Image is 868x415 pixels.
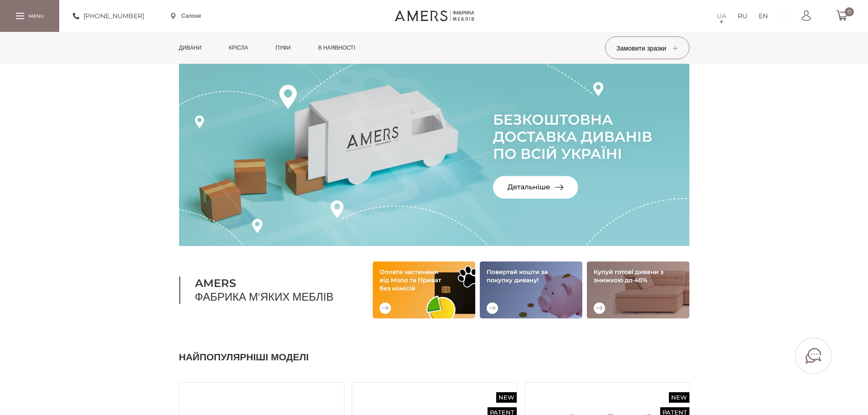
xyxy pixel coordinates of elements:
[195,277,350,290] b: AMERS
[480,261,582,318] img: Повертай кошти за покупку дивану
[311,32,362,64] a: в наявності
[222,32,255,64] a: Крісла
[73,10,144,21] a: [PHONE_NUMBER]
[759,10,768,21] a: EN
[605,36,689,59] button: Замовити зразки
[373,261,475,318] img: Оплата частинами від Mono та Приват без комісій
[496,392,517,403] span: New
[717,10,726,21] a: UA
[669,392,689,403] span: New
[738,10,747,21] a: RU
[269,32,298,64] a: Пуфи
[616,44,678,52] span: Замовити зразки
[845,7,854,16] span: 0
[179,277,350,304] h1: Фабрика м'яких меблів
[172,32,209,64] a: Дивани
[587,261,689,318] img: Купуй готові дивани зі знижкою до 40%
[179,350,689,364] h2: Найпопулярніші моделі
[171,12,201,20] a: Салони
